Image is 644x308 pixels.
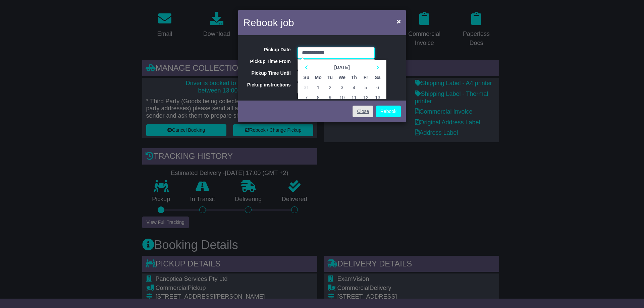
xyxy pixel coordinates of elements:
th: Th [348,72,360,82]
th: Su [301,72,312,82]
td: 8 [312,93,324,103]
td: 12 [360,93,372,103]
th: Tu [324,72,336,82]
th: Select Month [312,62,372,72]
td: 4 [348,82,360,93]
td: 13 [372,93,383,103]
th: We [336,72,348,82]
td: 10 [336,93,348,103]
td: 5 [360,82,372,93]
h4: Rebook job [243,15,294,30]
button: Rebook [376,106,401,117]
td: 3 [336,82,348,93]
label: Pickup Time Until [238,70,294,76]
th: Fr [360,72,372,82]
td: 9 [324,93,336,103]
label: Pickup Date [238,47,294,53]
td: 1 [312,82,324,93]
label: Pickup Time From [238,59,294,64]
td: 7 [301,93,312,103]
span: × [397,17,401,25]
td: 2 [324,82,336,93]
th: Mo [312,72,324,82]
button: Close [393,14,404,28]
td: 11 [348,93,360,103]
td: 31 [301,82,312,93]
label: Pickup instructions [238,82,294,88]
a: Close [353,106,373,117]
td: 6 [372,82,383,93]
th: Sa [372,72,383,82]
